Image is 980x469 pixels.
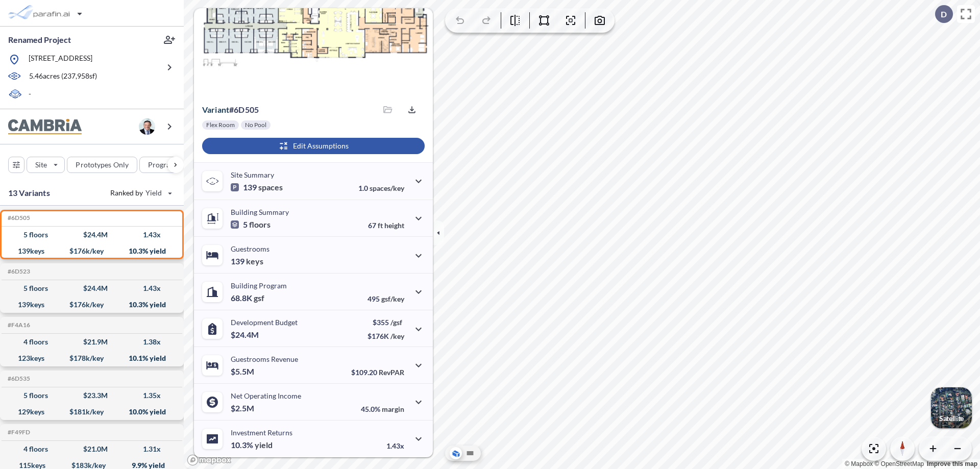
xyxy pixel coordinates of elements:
[378,221,383,230] span: ft
[8,34,71,45] p: Renamed Project
[258,182,283,192] span: spaces
[231,318,298,327] p: Development Budget
[231,170,274,179] p: Site Summary
[464,447,476,459] button: Site Plan
[231,440,273,450] p: 10.3%
[76,160,129,170] p: Prototypes Only
[231,330,260,340] p: $24.4M
[139,118,155,135] img: user logo
[255,440,273,450] span: yield
[249,219,271,230] span: floors
[29,71,97,82] p: 5.46 acres ( 237,958 sf)
[202,105,259,115] p: # 6d505
[361,405,404,413] p: 45.0%
[35,160,47,170] p: Site
[390,332,404,340] span: /key
[367,332,404,340] p: $176K
[6,322,30,329] h5: Click to copy the code
[367,318,404,327] p: $355
[231,355,298,363] p: Guestrooms Revenue
[939,414,964,423] p: Satellite
[202,105,229,114] span: Variant
[231,219,271,230] p: 5
[931,387,972,428] img: Switcher Image
[368,221,404,230] p: 67
[231,182,283,192] p: 139
[845,460,873,467] a: Mapbox
[874,460,924,467] a: OpenStreetMap
[231,256,263,266] p: 139
[381,294,404,303] span: gsf/key
[245,121,266,129] p: No Pool
[390,318,402,327] span: /gsf
[386,441,404,450] p: 1.43x
[231,244,269,253] p: Guestrooms
[367,294,404,303] p: 495
[187,454,232,466] a: Mapbox homepage
[254,293,264,303] span: gsf
[29,89,31,101] p: -
[351,368,404,377] p: $109.20
[246,256,263,266] span: keys
[231,428,292,437] p: Investment Returns
[358,184,404,192] p: 1.0
[148,160,177,170] p: Program
[231,281,287,290] p: Building Program
[67,157,137,173] button: Prototypes Only
[231,293,264,303] p: 68.8K
[202,138,425,154] button: Edit Assumptions
[6,268,30,275] h5: Click to copy the code
[27,157,65,173] button: Site
[927,460,977,467] a: Improve this map
[370,184,404,192] span: spaces/key
[8,187,50,199] p: 13 Variants
[145,188,162,198] span: Yield
[102,185,179,201] button: Ranked by Yield
[6,429,30,436] h5: Click to copy the code
[384,221,404,230] span: height
[382,405,404,413] span: margin
[231,403,256,413] p: $2.5M
[8,119,82,135] img: BrandImage
[231,366,256,377] p: $5.5M
[139,157,194,173] button: Program
[29,53,92,66] p: [STREET_ADDRESS]
[206,121,235,129] p: Flex Room
[231,391,301,400] p: Net Operating Income
[231,208,289,216] p: Building Summary
[6,214,30,221] h5: Click to copy the code
[450,447,462,459] button: Aerial View
[931,387,972,428] button: Switcher ImageSatellite
[941,10,947,19] p: D
[6,375,30,382] h5: Click to copy the code
[379,368,404,377] span: RevPAR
